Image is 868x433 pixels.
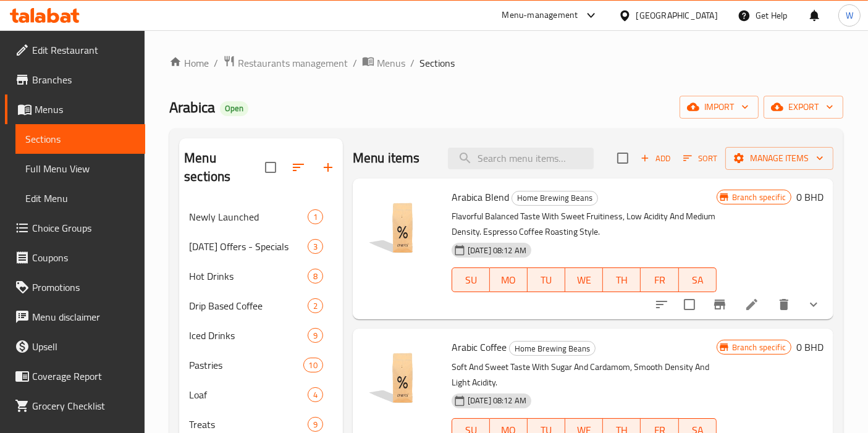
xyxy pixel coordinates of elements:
[179,202,343,232] div: Newly Launched1
[308,241,322,253] span: 3
[495,271,523,289] span: MO
[353,56,357,70] li: /
[313,153,343,182] button: Add section
[680,96,759,119] button: import
[452,338,507,356] span: Arabic Coffee
[512,191,598,206] div: Home Brewing Beans
[220,101,248,116] div: Open
[15,124,145,154] a: Sections
[32,72,135,87] span: Branches
[5,272,145,302] a: Promotions
[308,269,323,284] div: items
[32,280,135,295] span: Promotions
[179,232,343,261] div: [DATE] Offers - Specials3
[603,267,641,292] button: TH
[223,55,348,71] a: Restaurants management
[646,271,673,289] span: FR
[308,389,322,401] span: 4
[189,209,308,224] span: Newly Launched
[5,213,145,243] a: Choice Groups
[647,290,676,319] button: sort-choices
[32,43,135,57] span: Edit Restaurant
[639,151,672,166] span: Add
[773,99,833,115] span: export
[463,245,531,256] span: [DATE] 08:12 AM
[528,267,565,292] button: TU
[610,145,636,171] span: Select section
[189,387,308,402] span: Loaf
[727,191,791,203] span: Branch specific
[689,99,749,115] span: import
[796,188,824,206] h6: 0 BHD
[32,250,135,265] span: Coupons
[189,328,308,343] div: Iced Drinks
[727,342,791,353] span: Branch specific
[764,96,843,119] button: export
[769,290,799,319] button: delete
[189,239,308,254] div: Ramadan Offers - Specials
[304,359,322,371] span: 10
[570,271,598,289] span: WE
[683,151,717,166] span: Sort
[533,271,560,289] span: TU
[32,309,135,324] span: Menu disclaimer
[735,151,824,166] span: Manage items
[5,332,145,361] a: Upsell
[308,328,323,343] div: items
[32,369,135,384] span: Coverage Report
[189,417,308,432] span: Treats
[15,183,145,213] a: Edit Menu
[680,149,720,168] button: Sort
[5,95,145,124] a: Menus
[608,271,636,289] span: TH
[705,290,735,319] button: Branch-specific-item
[169,93,215,121] span: Arabica
[179,321,343,350] div: Iced Drinks9
[169,56,209,70] a: Home
[675,149,725,168] span: Sort items
[641,267,678,292] button: FR
[362,55,405,71] a: Menus
[490,267,528,292] button: MO
[184,149,265,186] h2: Menu sections
[308,209,323,224] div: items
[308,387,323,402] div: items
[308,330,322,342] span: 9
[679,267,717,292] button: SA
[179,350,343,380] div: Pastries10
[25,132,135,146] span: Sections
[565,267,603,292] button: WE
[179,261,343,291] div: Hot Drinks8
[363,338,442,418] img: Arabic Coffee
[189,269,308,284] span: Hot Drinks
[179,291,343,321] div: Drip Based Coffee2
[452,209,717,240] p: Flavorful Balanced Taste With Sweet Fruitiness, Low Acidity And Medium Density. Espresso Coffee R...
[510,342,595,356] span: Home Brewing Beans
[799,290,828,319] button: show more
[512,191,597,205] span: Home Brewing Beans
[35,102,135,117] span: Menus
[284,153,313,182] span: Sort sections
[189,358,303,372] div: Pastries
[32,221,135,235] span: Choice Groups
[169,55,843,71] nav: breadcrumb
[189,298,308,313] span: Drip Based Coffee
[419,56,455,70] span: Sections
[796,338,824,356] h6: 0 BHD
[457,271,485,289] span: SU
[25,161,135,176] span: Full Menu View
[15,154,145,183] a: Full Menu View
[5,65,145,95] a: Branches
[410,56,415,70] li: /
[744,297,759,312] a: Edit menu item
[636,149,675,168] span: Add item
[214,56,218,70] li: /
[179,380,343,410] div: Loaf4
[220,103,248,114] span: Open
[452,188,509,206] span: Arabica Blend
[452,359,717,390] p: Soft And Sweet Taste With Sugar And Cardamom, Smooth Density And Light Acidity.
[303,358,323,372] div: items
